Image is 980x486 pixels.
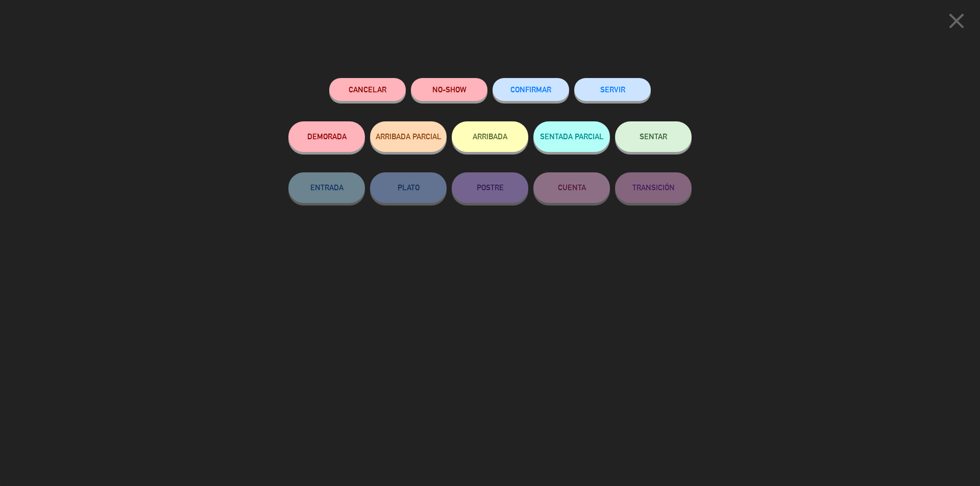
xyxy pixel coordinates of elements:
[370,121,447,152] button: ARRIBADA PARCIAL
[533,121,610,152] button: SENTADA PARCIAL
[329,78,406,101] button: Cancelar
[615,121,692,152] button: SENTAR
[452,172,528,203] button: POSTRE
[533,172,610,203] button: CUENTA
[411,78,487,101] button: NO-SHOW
[640,132,667,141] span: SENTAR
[941,8,972,38] button: close
[288,172,365,203] button: ENTRADA
[288,121,365,152] button: DEMORADA
[452,121,528,152] button: ARRIBADA
[944,8,969,34] i: close
[574,78,651,101] button: SERVIR
[376,132,442,141] span: ARRIBADA PARCIAL
[615,172,692,203] button: TRANSICIÓN
[370,172,447,203] button: PLATO
[510,85,551,94] span: CONFIRMAR
[493,78,569,101] button: CONFIRMAR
